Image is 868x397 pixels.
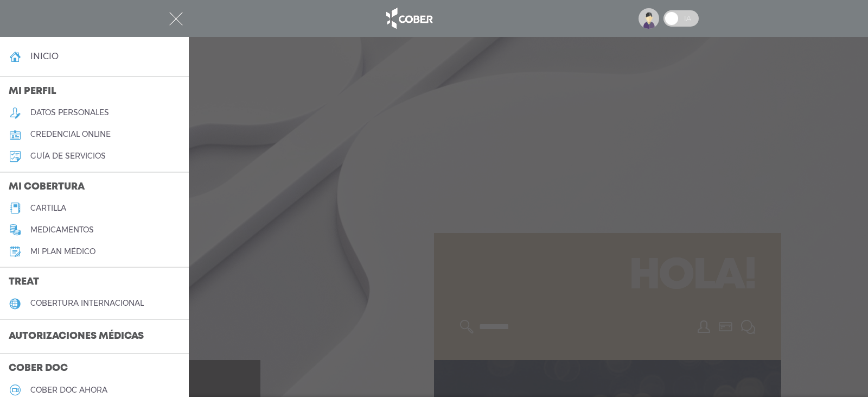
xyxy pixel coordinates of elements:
[30,108,109,117] h5: datos personales
[30,51,59,61] h4: inicio
[30,299,144,308] h5: cobertura internacional
[30,247,95,256] h5: Mi plan médico
[30,152,106,161] h5: guía de servicios
[30,130,111,139] h5: credencial online
[380,5,437,31] img: logo_cober_home-white.png
[169,12,183,26] img: Cober_menu-close-white.svg
[30,386,107,395] h5: Cober doc ahora
[30,225,94,235] h5: medicamentos
[639,8,659,29] img: profile-placeholder.svg
[30,204,66,213] h5: cartilla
